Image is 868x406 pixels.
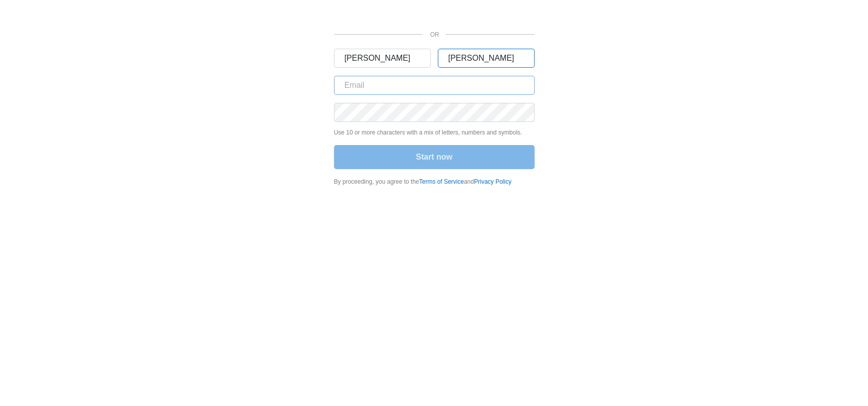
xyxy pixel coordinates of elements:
p: Use 10 or more characters with a mix of letters, numbers and symbols. [334,128,535,137]
p: OR [430,30,434,39]
a: Terms of Service [419,178,464,185]
input: Email [334,76,535,95]
a: Privacy Policy [474,178,511,185]
input: First name [334,49,431,68]
div: By proceeding, you agree to the and [334,177,535,186]
input: Last name [438,49,535,68]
